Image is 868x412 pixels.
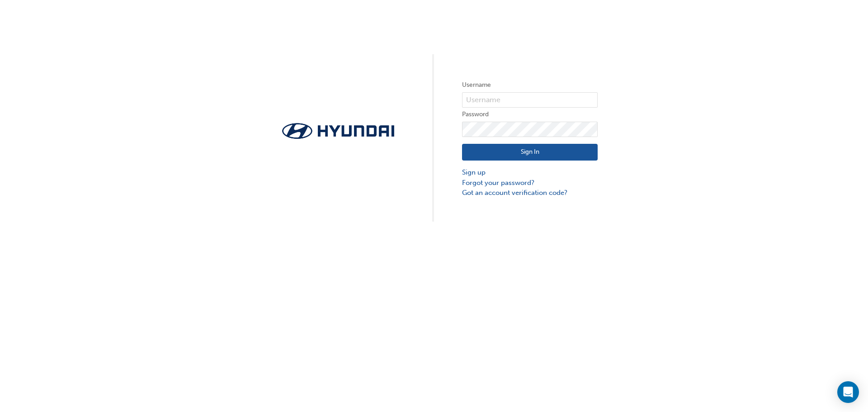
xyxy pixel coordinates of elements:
[462,167,598,178] a: Sign up
[462,92,598,108] input: Username
[837,381,859,403] div: Open Intercom Messenger
[462,188,598,198] a: Got an account verification code?
[462,80,598,90] label: Username
[462,178,598,188] a: Forgot your password?
[462,109,598,120] label: Password
[270,120,406,142] img: Trak
[462,144,598,161] button: Sign In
